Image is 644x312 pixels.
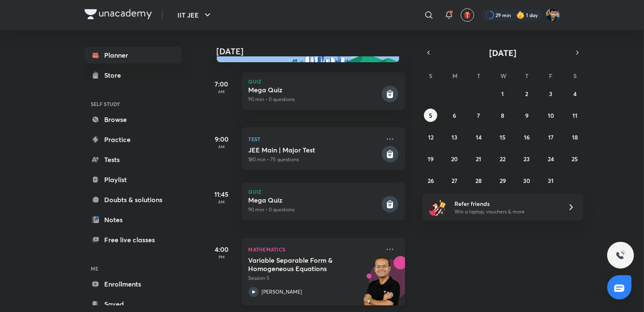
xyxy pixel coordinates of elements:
[477,112,480,119] abbr: October 7, 2025
[424,152,437,165] button: October 19, 2025
[544,130,557,144] button: October 17, 2025
[523,177,530,185] abbr: October 30, 2025
[496,130,509,144] button: October 15, 2025
[546,8,560,22] img: SHREYANSH GUPTA
[448,152,462,165] button: October 20, 2025
[448,130,462,144] button: October 13, 2025
[496,109,509,122] button: October 8, 2025
[573,72,577,80] abbr: Saturday
[249,274,380,282] p: Session 5
[85,276,182,292] a: Enrollments
[434,47,572,58] button: [DATE]
[424,130,437,144] button: October 12, 2025
[548,112,554,119] abbr: October 10, 2025
[568,152,582,165] button: October 25, 2025
[572,112,577,119] abbr: October 11, 2025
[453,72,458,80] abbr: Monday
[452,177,458,185] abbr: October 27, 2025
[525,112,529,119] abbr: October 9, 2025
[217,46,413,56] h4: [DATE]
[205,89,239,94] p: AM
[454,208,557,216] p: Win a laptop, vouchers & more
[524,133,530,141] abbr: October 16, 2025
[520,174,534,187] button: October 30, 2025
[262,288,303,296] p: [PERSON_NAME]
[489,47,516,58] span: [DATE]
[452,155,458,163] abbr: October 20, 2025
[544,174,557,187] button: October 31, 2025
[249,256,353,273] h5: Variable Separable Form & Homogeneous Equations
[616,250,626,260] img: ttu
[452,133,458,141] abbr: October 13, 2025
[476,155,482,163] abbr: October 21, 2025
[500,155,505,163] abbr: October 22, 2025
[428,133,434,141] abbr: October 12, 2025
[448,174,462,187] button: October 27, 2025
[472,109,485,122] button: October 7, 2025
[544,87,557,100] button: October 3, 2025
[568,130,582,144] button: October 18, 2025
[573,90,577,98] abbr: October 4, 2025
[85,97,182,111] h6: SELF STUDY
[525,90,528,98] abbr: October 2, 2025
[472,130,485,144] button: October 14, 2025
[249,134,380,144] p: Test
[520,109,534,122] button: October 9, 2025
[568,87,582,100] button: October 4, 2025
[496,174,509,187] button: October 29, 2025
[85,231,182,248] a: Free live classes
[85,131,182,148] a: Practice
[173,7,218,23] button: IIT JEE
[572,133,578,141] abbr: October 18, 2025
[549,72,552,80] abbr: Friday
[501,90,504,98] abbr: October 1, 2025
[424,109,437,122] button: October 5, 2025
[85,9,152,19] img: Company Logo
[500,133,505,141] abbr: October 15, 2025
[548,133,554,141] abbr: October 17, 2025
[568,109,582,122] button: October 11, 2025
[424,174,437,187] button: October 26, 2025
[249,79,398,84] p: Quiz
[85,67,182,84] a: Store
[249,156,380,163] p: 180 min • 75 questions
[429,199,446,216] img: referral
[544,152,557,165] button: October 24, 2025
[249,96,380,103] p: 90 min • 0 questions
[520,87,534,100] button: October 2, 2025
[461,8,474,22] button: avatar
[464,11,471,19] img: avatar
[205,144,239,149] p: AM
[85,151,182,168] a: Tests
[500,72,506,80] abbr: Wednesday
[205,189,239,199] h5: 11:45
[85,171,182,188] a: Playlist
[496,87,509,100] button: October 1, 2025
[249,86,380,94] h5: Mega Quiz
[472,174,485,187] button: October 28, 2025
[548,155,554,163] abbr: October 24, 2025
[429,72,432,80] abbr: Sunday
[249,189,398,194] p: Quiz
[448,109,462,122] button: October 6, 2025
[477,72,480,80] abbr: Tuesday
[516,11,525,19] img: streak
[428,155,434,163] abbr: October 19, 2025
[429,112,432,119] abbr: October 5, 2025
[85,191,182,208] a: Doubts & solutions
[85,211,182,228] a: Notes
[205,79,239,89] h5: 7:00
[453,112,457,119] abbr: October 6, 2025
[549,90,552,98] abbr: October 3, 2025
[520,152,534,165] button: October 23, 2025
[205,244,239,254] h5: 4:00
[105,70,126,80] div: Store
[496,152,509,165] button: October 22, 2025
[249,146,380,154] h5: JEE Main | Major Test
[85,261,182,276] h6: ME
[472,152,485,165] button: October 21, 2025
[525,72,529,80] abbr: Thursday
[205,199,239,204] p: AM
[523,155,530,163] abbr: October 23, 2025
[205,254,239,259] p: PM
